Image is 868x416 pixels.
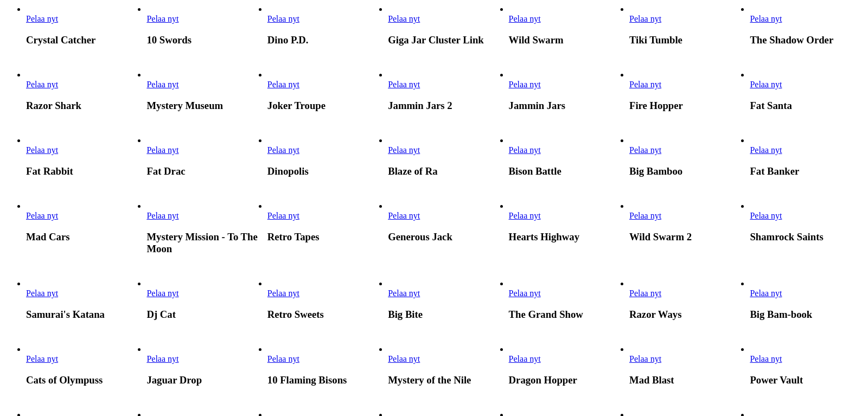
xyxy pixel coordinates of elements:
[509,14,541,23] span: Pelaa nyt
[146,289,178,298] a: Dj Cat
[146,211,178,220] span: Pelaa nyt
[509,80,541,89] span: Pelaa nyt
[267,80,299,89] a: Joker Troupe
[509,80,541,89] a: Jammin Jars
[388,136,502,177] article: Blaze of Ra
[388,344,502,386] article: Mystery of the Nile
[26,211,58,220] span: Pelaa nyt
[509,289,541,298] a: The Grand Show
[509,34,623,46] h3: Wild Swarm
[509,145,541,155] a: Bison Battle
[750,14,782,23] a: The Shadow Order
[509,4,623,46] article: Wild Swarm
[388,374,502,386] h3: Mystery of the Nile
[146,80,178,89] a: Mystery Museum
[26,289,58,298] span: Pelaa nyt
[750,289,782,298] span: Pelaa nyt
[388,354,420,363] a: Mystery of the Nile
[629,4,743,46] article: Tiki Tumble
[629,344,743,386] article: Mad Blast
[629,289,661,298] span: Pelaa nyt
[146,211,178,220] a: Mystery Mission - To The Moon
[388,165,502,177] h3: Blaze of Ra
[509,145,541,155] span: Pelaa nyt
[267,201,381,243] article: Retro Tapes
[629,231,743,243] h3: Wild Swarm 2
[146,289,178,298] span: Pelaa nyt
[146,309,260,321] h3: Dj Cat
[388,201,502,243] article: Generous Jack
[629,374,743,386] h3: Mad Blast
[388,211,420,220] span: Pelaa nyt
[750,70,864,112] article: Fat Santa
[146,34,260,46] h3: 10 Swords
[267,211,299,220] a: Retro Tapes
[629,201,743,243] article: Wild Swarm 2
[388,4,502,46] article: Giga Jar Cluster Link
[388,354,420,363] span: Pelaa nyt
[26,145,58,155] span: Pelaa nyt
[509,70,623,112] article: Jammin Jars
[146,354,178,363] span: Pelaa nyt
[750,100,864,112] h3: Fat Santa
[629,211,661,220] a: Wild Swarm 2
[146,374,260,386] h3: Jaguar Drop
[26,100,140,112] h3: Razor Shark
[146,14,178,23] span: Pelaa nyt
[629,145,661,155] span: Pelaa nyt
[146,145,178,155] a: Fat Drac
[146,279,260,321] article: Dj Cat
[26,201,140,243] article: Mad Cars
[388,80,420,89] a: Jammin Jars 2
[629,279,743,321] article: Razor Ways
[146,80,178,89] span: Pelaa nyt
[26,70,140,112] article: Razor Shark
[267,289,299,298] a: Retro Sweets
[629,354,661,363] a: Mad Blast
[146,201,260,255] article: Mystery Mission - To The Moon
[267,231,381,243] h3: Retro Tapes
[267,14,299,23] a: Dino P.D.
[509,100,623,112] h3: Jammin Jars
[267,145,299,155] a: Dinopolis
[146,231,260,255] h3: Mystery Mission - To The Moon
[267,4,381,46] article: Dino P.D.
[388,145,420,155] span: Pelaa nyt
[509,354,541,363] span: Pelaa nyt
[26,309,140,321] h3: Samurai's Katana
[509,289,541,298] span: Pelaa nyt
[26,4,140,46] article: Crystal Catcher
[750,80,782,89] span: Pelaa nyt
[26,231,140,243] h3: Mad Cars
[629,289,661,298] a: Razor Ways
[267,100,381,112] h3: Joker Troupe
[26,165,140,177] h3: Fat Rabbit
[388,231,502,243] h3: Generous Jack
[750,80,782,89] a: Fat Santa
[629,165,743,177] h3: Big Bamboo
[388,14,420,23] span: Pelaa nyt
[388,289,420,298] span: Pelaa nyt
[750,145,782,155] span: Pelaa nyt
[267,136,381,177] article: Dinopolis
[750,136,864,177] article: Fat Banker
[750,354,782,363] span: Pelaa nyt
[267,14,299,23] span: Pelaa nyt
[629,354,661,363] span: Pelaa nyt
[750,279,864,321] article: Big Bam-book
[509,201,623,243] article: Hearts Highway
[629,100,743,112] h3: Fire Hopper
[26,354,58,363] a: Cats of Olympuss
[750,211,782,220] a: Shamrock Saints
[629,34,743,46] h3: Tiki Tumble
[267,374,381,386] h3: 10 Flaming Bisons
[267,354,299,363] a: 10 Flaming Bisons
[509,344,623,386] article: Dragon Hopper
[388,145,420,155] a: Blaze of Ra
[146,4,260,46] article: 10 Swords
[26,14,58,23] span: Pelaa nyt
[267,34,381,46] h3: Dino P.D.
[629,211,661,220] span: Pelaa nyt
[26,279,140,321] article: Samurai's Katana
[750,309,864,321] h3: Big Bam-book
